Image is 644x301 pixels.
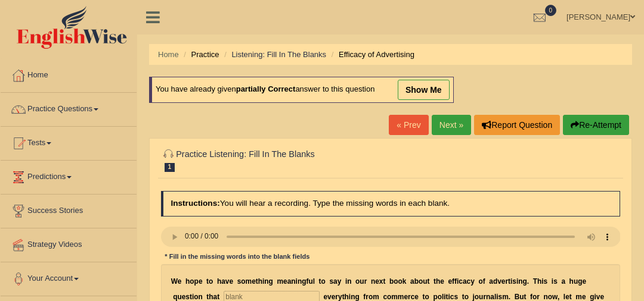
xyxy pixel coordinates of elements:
[209,277,213,286] b: o
[323,293,327,301] b: e
[373,293,379,301] b: m
[423,293,425,301] b: t
[434,277,436,286] b: t
[236,85,296,94] b: partially correct
[558,293,559,301] b: ,
[548,293,552,301] b: o
[459,277,463,286] b: c
[537,293,540,301] b: r
[355,293,359,301] b: g
[221,277,225,286] b: a
[171,277,178,286] b: W
[206,277,209,286] b: t
[544,293,548,301] b: n
[306,277,308,286] b: f
[497,277,501,286] b: v
[569,293,572,301] b: t
[518,277,522,286] b: n
[438,293,442,301] b: o
[347,277,351,286] b: n
[465,293,469,301] b: o
[389,115,428,135] a: « Prev
[582,293,586,301] b: e
[483,293,486,301] b: r
[446,293,448,301] b: t
[246,277,252,286] b: m
[349,293,351,301] b: i
[454,277,457,286] b: f
[463,277,467,286] b: a
[450,293,454,301] b: c
[575,293,582,301] b: m
[425,293,429,301] b: o
[574,277,578,286] b: u
[524,293,527,301] b: t
[258,277,262,286] b: h
[296,277,298,286] b: i
[541,277,543,286] b: i
[298,277,302,286] b: n
[333,277,338,286] b: a
[321,277,326,286] b: o
[569,277,574,286] b: h
[329,49,414,60] li: Efficacy of Advertising
[237,277,241,286] b: s
[552,277,553,286] b: i
[578,277,582,286] b: g
[192,293,194,301] b: i
[369,293,373,301] b: o
[264,277,268,286] b: n
[563,115,629,135] button: Re-Attempt
[329,277,333,286] b: s
[410,277,414,286] b: a
[553,277,558,286] b: s
[479,293,483,301] b: u
[496,293,498,301] b: i
[371,277,375,286] b: n
[171,199,219,208] b: Instructions:
[563,293,565,301] b: l
[302,277,306,286] b: g
[419,277,423,286] b: o
[1,127,137,156] a: Tests
[478,277,482,286] b: o
[375,277,379,286] b: e
[360,277,364,286] b: u
[596,293,600,301] b: v
[402,277,407,286] b: k
[161,147,446,172] h2: Practice Listening: Fill In The Blanks
[423,277,427,286] b: u
[414,293,419,301] b: e
[217,293,219,301] b: t
[391,293,398,301] b: m
[173,293,177,301] b: q
[1,195,137,224] a: Success Stories
[283,277,287,286] b: e
[440,277,444,286] b: e
[165,163,175,172] span: 1
[287,277,292,286] b: a
[499,293,503,301] b: s
[533,277,537,286] b: T
[486,293,490,301] b: n
[161,191,621,216] h4: You will hear a recording. Type the missing words in each blank.
[493,277,497,286] b: d
[398,293,404,301] b: m
[338,293,342,301] b: y
[512,277,516,286] b: s
[190,293,192,301] b: t
[448,277,452,286] b: e
[600,293,604,301] b: e
[457,277,459,286] b: i
[519,293,524,301] b: u
[262,277,264,286] b: i
[332,293,336,301] b: e
[473,293,475,301] b: j
[582,277,586,286] b: e
[462,293,465,301] b: t
[452,277,454,286] b: f
[545,5,557,16] span: 0
[194,293,198,301] b: o
[444,293,445,301] b: i
[241,277,245,286] b: o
